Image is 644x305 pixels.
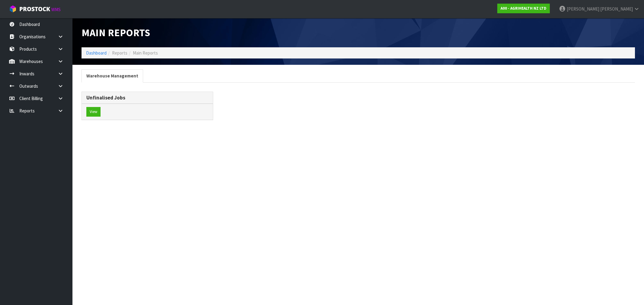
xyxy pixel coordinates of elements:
span: Main Reports [133,50,158,56]
small: WMS [51,7,61,12]
span: Reports [112,50,127,56]
a: Dashboard [86,50,107,56]
h3: Unfinalised Jobs [86,95,208,101]
button: View [86,107,101,117]
strong: A00 - AGRIHEALTH NZ LTD [501,6,546,11]
span: ProStock [19,5,50,13]
img: cube-alt.png [9,5,17,13]
span: [PERSON_NAME] [600,6,633,12]
a: A00 - AGRIHEALTH NZ LTD [497,4,550,13]
a: Warehouse Management [82,69,143,82]
span: Main Reports [82,26,150,39]
span: [PERSON_NAME] [567,6,599,12]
